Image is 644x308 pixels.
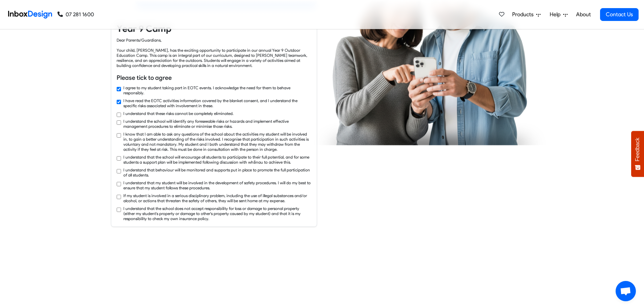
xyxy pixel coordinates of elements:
span: Feedback [635,138,641,161]
div: Dear Parents/Guardians, Your child, [PERSON_NAME], has the exciting opportunity to participate in... [117,38,311,68]
label: I understand the school will identify any foreseeable risks or hazards and implement effective ma... [123,119,311,129]
a: Help [547,8,570,21]
div: Caregivers [266,238,293,246]
label: I understand that my student will be involved in the development of safety procedures. I will do ... [123,180,311,190]
label: I understand that the school will encourage all students to participate to their full potential, ... [123,155,311,165]
a: About [574,8,593,21]
span: Help [550,10,563,19]
button: Feedback - Show survey [631,131,644,177]
label: I have read the EOTC activities information covered by the blanket consent, and I understand the ... [123,98,311,108]
a: Open chat [616,281,636,301]
span: Products [512,10,536,19]
label: I agree to my student taking part in EOTC events. I acknowledge the need for them to behave respo... [123,85,311,95]
a: 07 281 1600 [57,10,94,19]
h4: Year 9 Camp [117,23,311,35]
a: Contact Us [600,8,639,21]
label: I know that I am able to ask any questions of the school about the activities my student will be ... [123,132,311,152]
img: cargiver_avatar.png [295,238,317,259]
label: I understand that behaviour will be monitored and supports put in place to promote the full parti... [123,167,311,177]
h6: Please tick to agree [117,73,311,82]
label: I understand that these risks cannot be completely eliminated. [123,111,234,116]
a: Products [509,8,543,21]
label: If my student is involved in a serious disciplinary problem, including the use of illegal substan... [123,193,311,203]
label: I understand that the school does not accept responsibility for loss or damage to personal proper... [123,206,311,221]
